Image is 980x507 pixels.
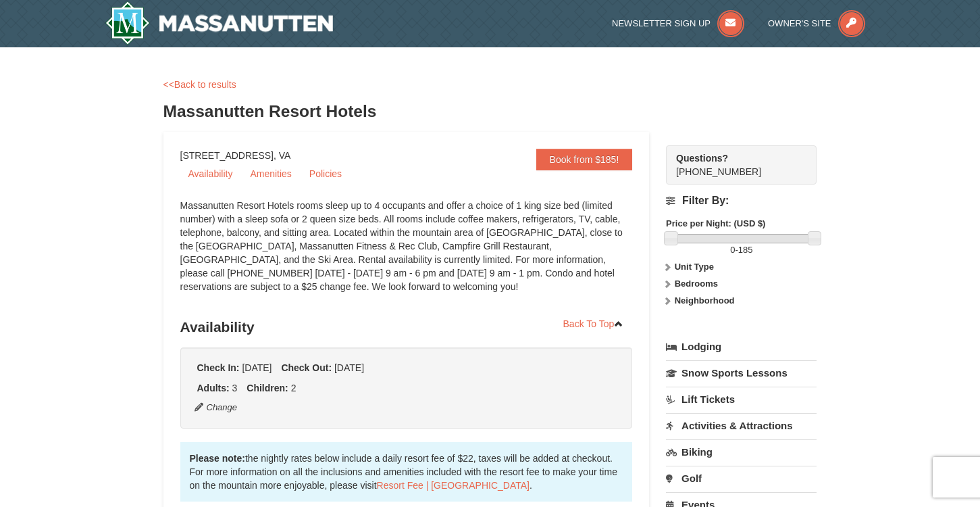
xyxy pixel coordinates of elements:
span: Owner's Site [768,18,831,28]
strong: Neighborhood [675,295,735,306]
a: Newsletter Sign Up [612,18,744,28]
strong: Check Out: [281,362,332,373]
strong: Check In: [197,362,240,373]
a: Book from $185! [536,149,633,170]
span: [PHONE_NUMBER] [676,151,792,177]
img: Massanutten Resort Logo [105,1,334,45]
div: the nightly rates below include a daily resort fee of $22, taxes will be added at checkout. For m... [180,442,633,502]
a: Massanutten Resort [105,1,334,45]
a: Golf [666,466,817,491]
h4: Filter By: [666,195,817,207]
a: Lodging [666,335,817,359]
strong: Bedrooms [675,279,718,289]
a: Activities & Attractions [666,413,817,438]
a: Snow Sports Lessons [666,360,817,385]
strong: Please note: [190,453,245,464]
a: Resort Fee | [GEOGRAPHIC_DATA] [377,480,530,491]
strong: Adults: [197,383,230,393]
label: - [666,243,817,257]
a: Back To Top [555,314,633,334]
a: Lift Tickets [666,387,817,412]
span: 185 [738,245,753,255]
strong: Price per Night: (USD $) [666,218,765,228]
strong: Questions? [676,153,728,164]
strong: Children: [247,383,288,393]
span: 2 [291,383,296,393]
a: Availability [180,164,241,184]
span: Newsletter Sign Up [612,18,711,28]
span: [DATE] [242,362,272,373]
a: Amenities [242,164,299,184]
span: 3 [232,383,238,393]
h3: Massanutten Resort Hotels [163,98,817,125]
a: Owner's Site [768,18,865,28]
div: Massanutten Resort Hotels rooms sleep up to 4 occupants and offer a choice of 1 king size bed (li... [180,199,633,307]
span: 0 [730,245,735,255]
a: <<Back to results [163,79,236,90]
strong: Unit Type [675,262,714,272]
button: Change [194,400,238,415]
a: Policies [301,164,350,184]
a: Biking [666,439,817,464]
h3: Availability [180,314,633,341]
span: [DATE] [334,362,364,373]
